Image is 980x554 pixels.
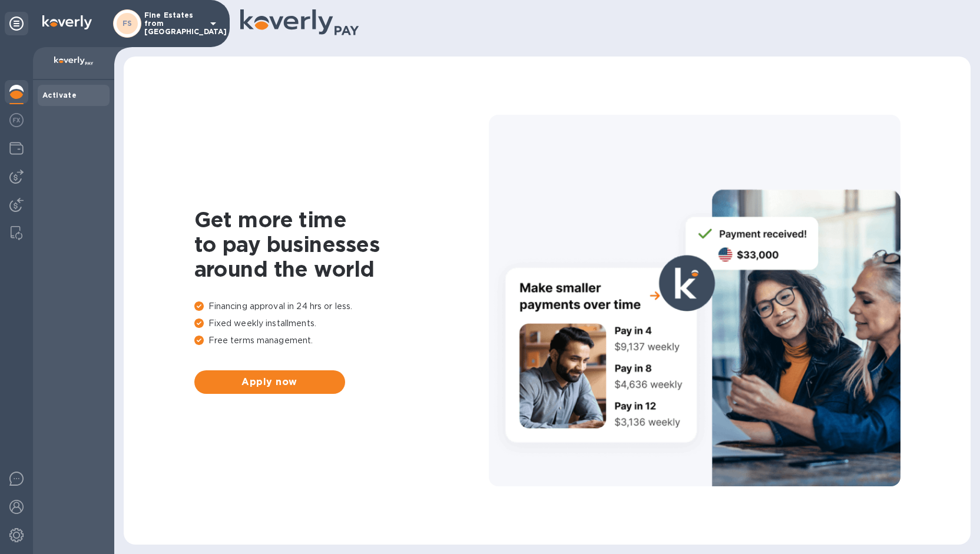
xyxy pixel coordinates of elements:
p: Fine Estates from [GEOGRAPHIC_DATA] [144,11,203,36]
p: Financing approval in 24 hrs or less. [194,300,489,313]
img: Logo [42,15,92,29]
p: Free terms management. [194,334,489,347]
button: Apply now [194,370,345,394]
div: Unpin categories [5,12,28,35]
img: Wallets [9,141,24,155]
p: Fixed weekly installments. [194,317,489,330]
span: Apply now [204,375,336,389]
b: Activate [42,91,77,99]
img: Foreign exchange [9,113,24,127]
h1: Get more time to pay businesses around the world [194,207,489,281]
b: FS [122,19,133,28]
